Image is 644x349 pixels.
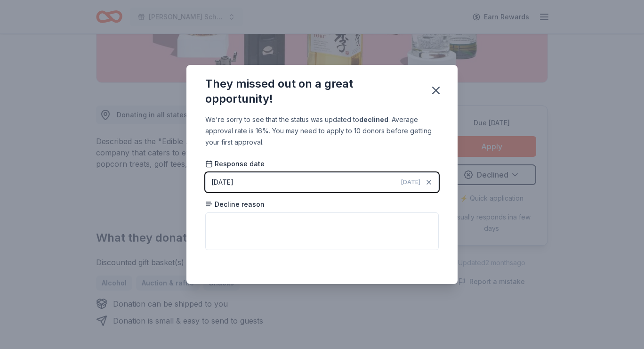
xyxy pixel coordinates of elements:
[205,172,439,192] button: [DATE][DATE]
[205,114,439,148] div: We're sorry to see that the status was updated to . Average approval rate is 16%. You may need to...
[205,200,265,209] span: Decline reason
[205,159,265,169] span: Response date
[401,179,420,186] span: [DATE]
[211,177,233,188] div: [DATE]
[359,115,388,123] b: declined
[205,76,418,106] div: They missed out on a great opportunity!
